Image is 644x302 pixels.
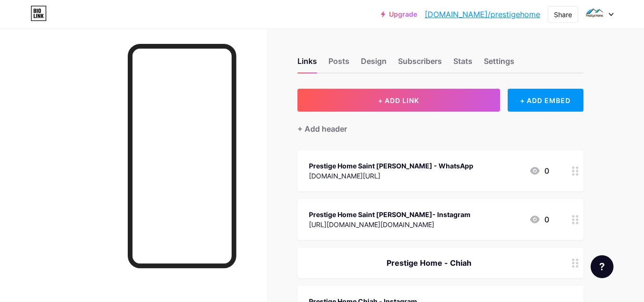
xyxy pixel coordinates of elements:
a: [DOMAIN_NAME]/prestigehome [425,9,540,20]
div: [URL][DOMAIN_NAME][DOMAIN_NAME] [309,219,470,229]
div: + Add header [297,123,347,135]
div: Subscribers [398,55,442,73]
span: + ADD LINK [378,96,419,104]
a: Upgrade [381,10,417,18]
img: prestigehome [585,5,603,23]
div: Prestige Home Saint [PERSON_NAME] - WhatsApp [309,161,473,171]
div: Posts [328,55,349,73]
div: 0 [529,165,549,177]
div: Design [361,55,387,73]
div: Stats [453,55,472,73]
div: 0 [529,214,549,225]
div: Prestige Home - Chiah [309,257,549,269]
div: Settings [484,55,514,73]
div: + ADD EMBED [508,89,583,112]
button: + ADD LINK [297,89,500,112]
div: Prestige Home Saint [PERSON_NAME]- Instagram [309,209,470,219]
div: Links [297,55,317,73]
div: [DOMAIN_NAME][URL] [309,171,473,181]
div: Share [554,10,572,20]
